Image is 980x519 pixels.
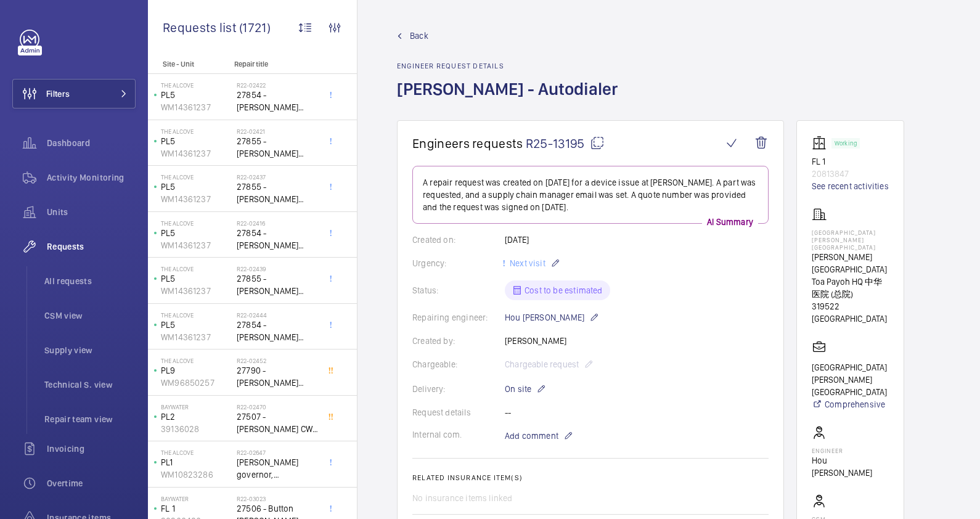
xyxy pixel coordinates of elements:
[161,502,232,515] p: FL 1
[148,60,229,68] p: Site - Unit
[812,155,889,168] p: FL 1
[505,310,599,325] p: Hou [PERSON_NAME]
[161,377,232,389] p: WM96850257
[237,135,318,160] span: 27855 - [PERSON_NAME] Elevator Governor Switch TAA177AH2 -
[812,447,889,454] p: Engineer
[237,89,318,113] span: 27854 - [PERSON_NAME] Elevator Governor Switch TAA177AH1 -
[47,137,136,149] span: Dashboard
[397,62,625,70] h2: Engineer request details
[161,468,232,481] p: WM10823286
[237,403,318,411] h2: R22-02470
[812,180,889,192] a: See recent activities
[44,413,136,425] span: Repair team view
[237,219,318,227] h2: R22-02416
[237,181,318,205] span: 27855 - [PERSON_NAME] Elevator Governor Switch TAA177AH2 -
[702,216,758,228] p: AI Summary
[161,423,232,435] p: 39136028
[237,449,318,456] h2: R22-02647
[161,411,232,423] p: PL2
[161,403,232,411] p: Baywater
[412,136,523,151] span: Engineers requests
[835,141,857,145] p: Working
[237,227,318,251] span: 27854 - [PERSON_NAME] Elevator Governor Switch TAA177AH1 -
[812,454,889,479] p: Hou [PERSON_NAME]
[237,364,318,389] span: 27790 - [PERSON_NAME] governor TAB20602A208 - Replace governor
[44,309,136,322] span: CSM view
[161,364,232,377] p: PL9
[812,251,889,300] p: [PERSON_NAME][GEOGRAPHIC_DATA] Toa Payoh HQ 中华医院 (总院)
[237,272,318,297] span: 27855 - [PERSON_NAME] Elevator Governor Switch TAA177AH2 -
[161,147,232,160] p: WM14361237
[161,173,232,181] p: The Alcove
[161,357,232,364] p: The Alcove
[410,30,428,42] span: Back
[161,219,232,227] p: The Alcove
[234,60,316,68] p: Repair title
[161,81,232,89] p: The Alcove
[161,128,232,135] p: The Alcove
[161,331,232,343] p: WM14361237
[161,285,232,297] p: WM14361237
[505,430,558,442] span: Add comment
[47,477,136,489] span: Overtime
[812,136,831,150] img: elevator.svg
[412,473,769,482] h2: Related insurance item(s)
[237,81,318,89] h2: R22-02422
[507,258,545,268] span: Next visit
[44,344,136,356] span: Supply view
[237,128,318,135] h2: R22-02421
[46,88,70,100] span: Filters
[12,79,136,108] button: Filters
[505,382,546,396] p: On site
[423,176,758,213] p: A repair request was created on [DATE] for a device issue at [PERSON_NAME]. A part was requested,...
[526,136,605,151] span: R25-13195
[161,101,232,113] p: WM14361237
[161,227,232,239] p: PL5
[47,206,136,218] span: Units
[237,456,318,481] span: [PERSON_NAME] governor, TAB20602A208 -
[161,265,232,272] p: The Alcove
[47,240,136,253] span: Requests
[47,443,136,455] span: Invoicing
[237,357,318,364] h2: R22-02452
[161,181,232,193] p: PL5
[237,495,318,502] h2: R22-03023
[161,193,232,205] p: WM14361237
[397,78,625,120] h1: [PERSON_NAME] - Autodialer
[44,378,136,391] span: Technical S. view
[237,311,318,319] h2: R22-02444
[161,456,232,468] p: PL1
[161,239,232,251] p: WM14361237
[163,20,239,35] span: Requests list
[812,398,889,411] a: Comprehensive
[161,272,232,285] p: PL5
[161,311,232,319] p: The Alcove
[812,229,889,251] p: [GEOGRAPHIC_DATA] [PERSON_NAME][GEOGRAPHIC_DATA]
[47,171,136,184] span: Activity Monitoring
[237,173,318,181] h2: R22-02437
[812,300,889,325] p: 319522 [GEOGRAPHIC_DATA]
[812,168,889,180] p: 20813847
[812,361,889,398] p: [GEOGRAPHIC_DATA] [PERSON_NAME][GEOGRAPHIC_DATA]
[161,495,232,502] p: Baywater
[237,319,318,343] span: 27854 - [PERSON_NAME] Elevator Governor Switch TAA177AH1 -
[161,319,232,331] p: PL5
[161,135,232,147] p: PL5
[161,449,232,456] p: The Alcove
[237,411,318,435] span: 27507 - [PERSON_NAME] CWT guide shoe (100m) - Replace counterweight guide shoe
[237,265,318,272] h2: R22-02439
[161,89,232,101] p: PL5
[44,275,136,287] span: All requests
